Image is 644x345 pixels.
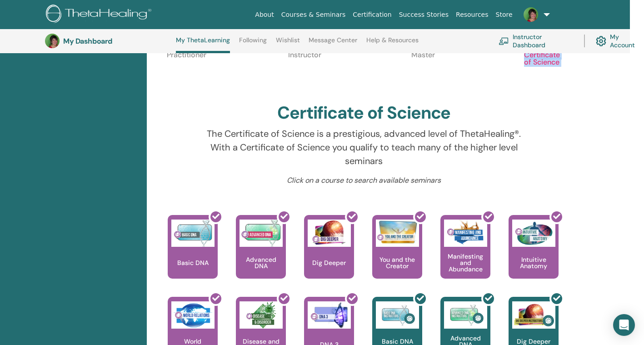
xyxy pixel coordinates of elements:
a: Instructor Dashboard [499,31,573,51]
p: The Certificate of Science is a prestigious, advanced level of ThetaHealing®. With a Certificate ... [198,127,530,168]
img: cog.svg [596,34,606,49]
a: You and the Creator You and the Creator [372,215,422,297]
p: Click on a course to search available seminars [198,175,530,186]
img: Advanced DNA [240,220,283,247]
p: Practitioner [167,51,205,90]
p: Advanced DNA [236,256,286,269]
img: Intuitive Anatomy [512,220,555,247]
img: World Relations [171,301,215,329]
p: Instructor [285,51,324,90]
h2: Certificate of Science [277,103,451,124]
a: Success Stories [395,6,452,23]
img: default.jpg [524,7,538,22]
a: About [251,6,277,23]
a: Intuitive Anatomy Intuitive Anatomy [509,215,559,297]
a: Certification [349,6,395,23]
img: Dig Deeper [308,220,351,247]
p: You and the Creator [372,256,422,269]
p: Intuitive Anatomy [509,256,559,269]
img: Disease and Disorder [240,301,283,329]
img: logo.png [46,5,155,25]
p: Certificate of Science [523,51,561,90]
p: Master [404,51,442,90]
h3: My Dashboard [63,37,154,45]
a: Manifesting and Abundance Manifesting and Abundance [440,215,490,297]
img: Basic DNA [171,220,215,247]
img: chalkboard-teacher.svg [499,37,509,45]
p: Manifesting and Abundance [440,253,490,272]
a: My ThetaLearning [176,36,230,53]
p: Dig Deeper [309,260,349,266]
img: Basic DNA Instructors [376,301,419,329]
a: Basic DNA Basic DNA [168,215,218,297]
a: Help & Resources [366,36,419,51]
a: Following [239,36,267,51]
a: Dig Deeper Dig Deeper [304,215,354,297]
img: Manifesting and Abundance [444,220,487,247]
div: Open Intercom Messenger [613,314,635,336]
a: Store [492,6,516,23]
img: default.jpg [45,34,60,48]
img: DNA 3 [308,301,351,329]
img: Dig Deeper Instructors [512,301,555,329]
img: Advanced DNA Instructors [444,301,487,329]
a: Courses & Seminars [278,6,349,23]
a: Resources [452,6,492,23]
img: You and the Creator [376,220,419,245]
a: Message Center [309,36,357,51]
a: Wishlist [276,36,300,51]
a: Advanced DNA Advanced DNA [236,215,286,297]
a: My Account [596,31,644,51]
